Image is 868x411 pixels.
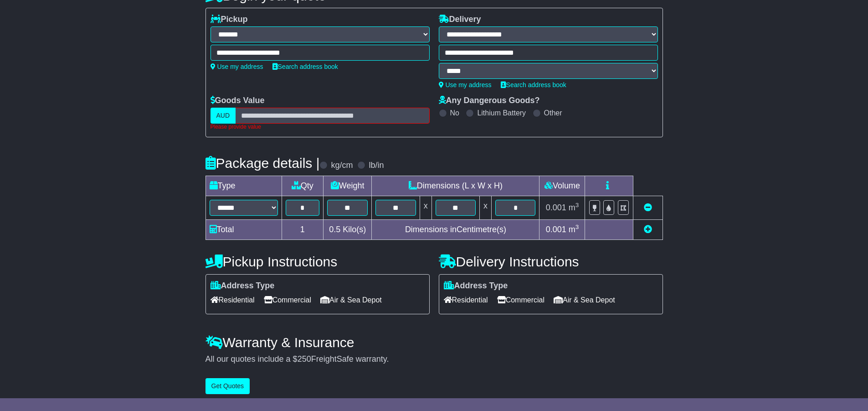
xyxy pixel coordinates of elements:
td: Weight [324,176,372,196]
label: Any Dangerous Goods? [439,96,540,106]
td: x [480,196,492,219]
h4: Delivery Instructions [439,254,663,269]
span: Residential [444,293,488,307]
a: Use my address [211,63,263,70]
a: Add new item [644,225,652,234]
div: All our quotes include a $ FreightSafe warranty. [205,354,663,364]
h4: Warranty & Insurance [205,335,663,350]
label: kg/cm [331,161,353,171]
label: lb/in [369,161,384,171]
td: Dimensions in Centimetre(s) [372,219,539,239]
td: Total [205,219,282,239]
label: Other [544,109,562,117]
span: 250 [298,354,311,364]
span: Air & Sea Depot [554,293,615,307]
h4: Package details | [205,156,320,171]
a: Search address book [501,81,566,88]
label: No [450,109,459,117]
span: Air & Sea Depot [320,293,382,307]
label: Lithium Battery [477,109,526,117]
td: Dimensions (L x W x H) [372,176,539,196]
span: 0.001 [546,203,566,212]
td: Volume [539,176,585,196]
a: Search address book [272,63,338,70]
label: Address Type [444,281,508,291]
label: Pickup [211,15,248,25]
a: Use my address [439,81,492,88]
sup: 3 [575,224,579,230]
label: Goods Value [211,96,265,106]
h4: Pickup Instructions [205,254,430,269]
button: Get Quotes [205,378,250,394]
td: Type [205,176,282,196]
td: Qty [282,176,324,196]
span: m [569,203,579,212]
label: AUD [211,108,236,124]
span: Commercial [497,293,544,307]
span: 0.001 [546,225,566,234]
span: Residential [211,293,255,307]
sup: 3 [575,202,579,208]
label: Delivery [439,15,481,25]
td: 1 [282,219,324,239]
td: x [420,196,431,219]
span: 0.5 [329,225,340,234]
td: Kilo(s) [324,219,372,239]
div: Please provide value [211,124,430,130]
a: Remove this item [644,203,652,212]
span: Commercial [264,293,311,307]
span: m [569,225,579,234]
label: Address Type [211,281,275,291]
